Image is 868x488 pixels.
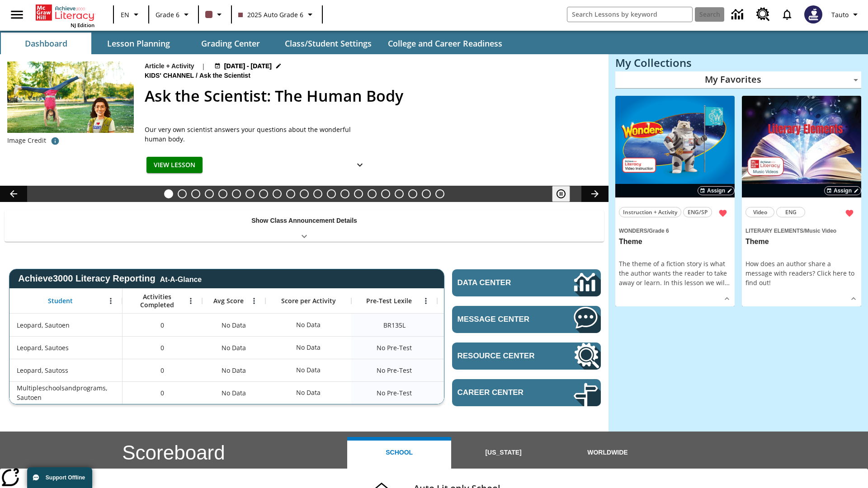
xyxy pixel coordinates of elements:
[340,189,349,198] button: Slide 14 Mixed Practice: Citing Evidence
[615,56,861,69] h3: My Collections
[123,381,202,404] div: 0, Multipleschoolsandprograms, Sautoen
[245,189,255,198] button: Slide 7 Dirty Jobs Kids Had To Do
[217,384,250,402] span: No Data
[751,2,775,27] a: Resource Center, Will open in new tab
[683,207,712,217] button: ENG/SP
[831,10,849,19] span: Tauto
[581,186,609,202] button: Lesson carousel, Next
[5,211,604,242] div: Show Class Announcement Details
[615,71,861,89] div: My Favorites
[745,225,858,235] span: Topic: Literary Elements/Music Video
[218,189,227,198] button: Slide 5 All Aboard the Hyperloop?
[377,343,412,352] span: No Pre-Test, Leopard, Sautoes
[1,33,91,54] button: Dashboard
[259,189,268,198] button: Slide 8 Cars of the Future?
[804,5,822,23] img: Avatar
[17,366,68,375] span: Leopard, Sautoss
[552,186,579,202] div: Pause
[834,187,852,195] span: Assign
[152,6,195,23] button: Grade: Grade 6, Select a grade
[71,22,94,28] span: NJ Edition
[785,207,797,217] span: ENG
[452,343,601,370] a: Resource Center, Will open in new tab
[841,205,858,221] button: Remove from Favorites
[615,96,735,307] div: lesson details
[383,320,406,330] span: Beginning reader 135 Lexile, Leopard, Sautoen
[723,278,725,287] span: l
[160,388,164,398] span: 0
[278,33,379,54] button: Class/Student Settings
[567,7,692,22] input: search field
[408,189,417,198] button: Slide 19 Remembering Justice O'Connor
[238,10,303,19] span: 2025 Auto Grade 6
[619,259,731,287] div: The theme of a fiction story is what the author wants the reader to take away or learn. In this l...
[623,207,677,217] span: Instruction + Activity
[17,320,70,330] span: Leopard, Sautoen
[251,216,357,225] p: Show Class Announcement Details
[178,189,187,198] button: Slide 2 Strange New Worlds
[213,297,244,305] span: Avg Score
[224,61,272,71] span: [DATE] - [DATE]
[202,61,205,71] span: |
[27,467,92,488] button: Support Offline
[191,189,200,198] button: Slide 3 More S Sounds Like Z
[824,186,861,195] button: Assign Choose Dates
[7,136,46,145] p: Image Credit
[292,361,325,379] div: No Data, Leopard, Sautoss
[202,314,265,336] div: No Data, Leopard, Sautoen
[123,314,202,336] div: 0, Leopard, Sautoen
[46,474,85,481] span: Support Offline
[7,61,134,133] img: Young girl doing a cartwheel
[145,61,194,71] p: Article + Activity
[205,189,214,198] button: Slide 4 Taking Movies to the X-Dimension
[202,336,265,359] div: No Data, Leopard, Sautoes
[805,228,836,234] span: Music Video
[688,207,708,217] span: ENG/SP
[847,292,860,305] button: Show Details
[458,278,543,287] span: Data Center
[458,352,547,361] span: Resource Center
[381,33,509,54] button: College and Career Readiness
[313,189,322,198] button: Slide 12 Fashion Forward in Ancient Rome
[377,388,412,398] span: No Pre-Test, Multipleschoolsandprograms, Sautoen
[36,3,94,28] div: Home
[217,316,250,334] span: No Data
[145,125,371,144] div: Our very own scientist answers your questions about the wonderful human body.
[232,189,241,198] button: Slide 6 Do You Want Fries With That?
[775,3,799,26] a: Notifications
[556,437,660,469] button: Worldwide
[745,259,858,287] div: How does an author share a message with readers? Click here to find out!
[160,320,164,330] span: 0
[745,237,858,247] h3: Theme
[395,189,404,198] button: Slide 18 Hooray for Constitution Day!
[184,294,198,308] button: Open Menu
[437,359,523,381] div: No Data, Leopard, Sautoss
[745,228,803,234] span: Literary Elements
[437,381,523,404] div: No Data, Multipleschoolsandprograms, Sautoen
[619,207,681,217] button: Instruction + Activity
[419,294,433,308] button: Open Menu
[381,189,390,198] button: Slide 17 Cooking Up Native Traditions
[235,6,319,23] button: Class: 2025 Auto Grade 6, Select your class
[619,237,731,247] h3: Theme
[185,33,276,54] button: Grading Center
[745,207,774,217] button: Video
[707,187,725,195] span: Assign
[292,338,325,357] div: No Data, Leopard, Sautoes
[217,338,250,357] span: No Data
[803,228,805,234] span: /
[127,293,187,309] span: Activities Completed
[300,189,309,198] button: Slide 11 Attack of the Terrifying Tomatoes
[212,61,284,71] button: Aug 24 - Aug 24 Choose Dates
[292,384,325,402] div: No Data, Multipleschoolsandprograms, Sautoen
[649,228,669,234] span: Grade 6
[160,366,164,375] span: 0
[422,189,431,198] button: Slide 20 Point of View
[552,186,570,202] button: Pause
[4,1,30,28] button: Open side menu
[726,2,751,27] a: Data Center
[36,4,94,22] a: Home
[104,294,118,308] button: Open Menu
[196,72,198,79] span: /
[619,228,647,234] span: Wonders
